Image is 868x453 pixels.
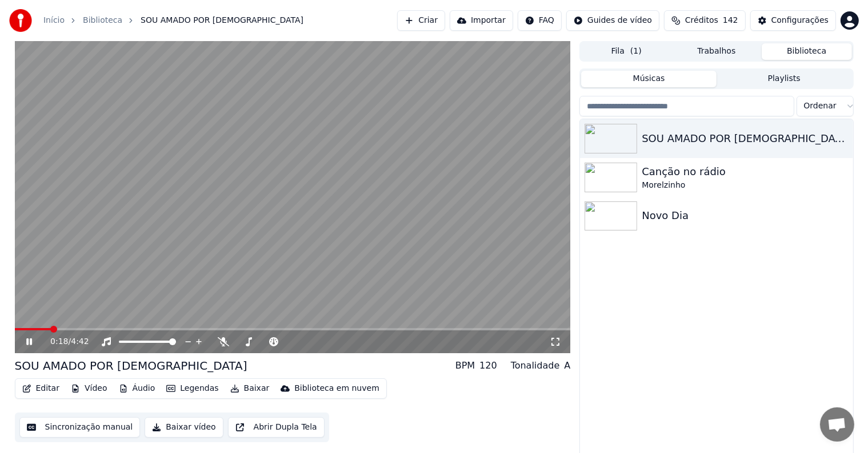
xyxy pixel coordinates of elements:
[397,10,445,31] button: Criar
[71,336,89,347] span: 4:42
[83,15,122,26] a: Biblioteca
[664,10,746,31] button: Créditos142
[581,71,717,87] button: Músicas
[43,15,303,26] nav: breadcrumb
[642,208,848,224] div: Novo Dia
[671,43,762,60] button: Trabalhos
[511,359,560,373] div: Tonalidade
[804,100,837,112] span: Ordenar
[642,131,848,147] div: SOU AMADO POR [DEMOGRAPHIC_DATA]
[642,164,848,180] div: Canção no rádio
[228,417,325,438] button: Abrir Dupla Tela
[455,359,475,373] div: BPM
[43,15,65,26] a: Início
[141,15,303,26] span: SOU AMADO POR [DEMOGRAPHIC_DATA]
[762,43,852,60] button: Biblioteca
[642,180,848,191] div: Morelzinho
[50,336,78,347] div: /
[114,381,160,397] button: Áudio
[717,71,852,87] button: Playlists
[630,46,642,57] span: ( 1 )
[820,407,854,442] a: Bate-papo aberto
[450,10,513,31] button: Importar
[294,383,379,394] div: Biblioteca em nuvem
[750,10,836,31] button: Configurações
[685,15,718,26] span: Créditos
[145,417,223,438] button: Baixar vídeo
[771,15,829,26] div: Configurações
[479,359,497,373] div: 120
[18,381,64,397] button: Editar
[15,358,247,374] div: SOU AMADO POR [DEMOGRAPHIC_DATA]
[566,10,659,31] button: Guides de vídeo
[19,417,141,438] button: Sincronização manual
[581,43,671,60] button: Fila
[66,381,112,397] button: Vídeo
[9,9,32,32] img: youka
[226,381,274,397] button: Baixar
[518,10,562,31] button: FAQ
[723,15,738,26] span: 142
[564,359,570,373] div: A
[162,381,223,397] button: Legendas
[50,336,68,347] span: 0:18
